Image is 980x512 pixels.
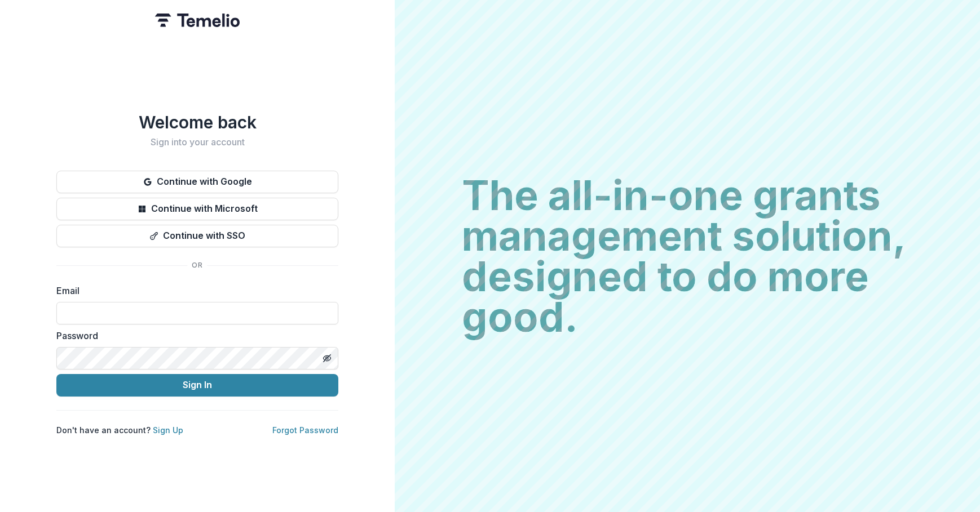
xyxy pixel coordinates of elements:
[56,424,183,436] p: Don't have an account?
[56,225,338,247] button: Continue with SSO
[56,171,338,193] button: Continue with Google
[56,374,338,397] button: Sign In
[318,349,336,367] button: Toggle password visibility
[153,425,183,435] a: Sign Up
[56,112,338,132] h1: Welcome back
[56,137,338,148] h2: Sign into your account
[272,425,338,435] a: Forgot Password
[56,198,338,220] button: Continue with Microsoft
[56,284,332,297] label: Email
[155,14,240,27] img: Temelio
[56,329,332,342] label: Password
